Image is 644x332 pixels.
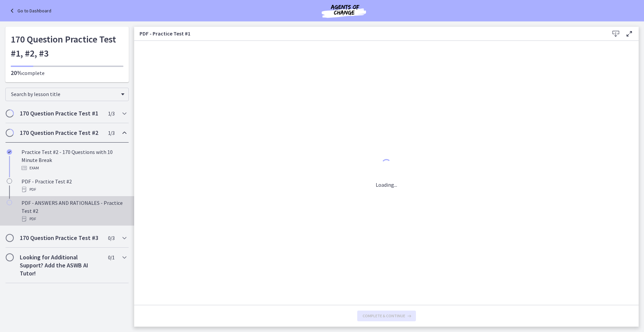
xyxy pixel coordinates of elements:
h1: 170 Question Practice Test #1, #2, #3 [11,32,123,60]
span: 0 / 3 [108,234,114,242]
span: 1 / 3 [108,129,114,137]
div: 1 [376,157,397,173]
h2: 170 Question Practice Test #2 [20,129,102,137]
div: PDF - Practice Test #2 [21,177,126,193]
div: Practice Test #2 - 170 Questions with 10 Minute Break [21,148,126,172]
h2: 170 Question Practice Test #1 [20,109,102,117]
h3: PDF - Practice Test #1 [140,29,598,37]
span: 0 / 1 [108,253,114,261]
div: PDF - ANSWERS AND RATIONALES - Practice Test #2 [21,199,126,223]
div: PDF [21,215,126,223]
div: Search by lesson title [5,88,129,101]
h2: 170 Question Practice Test #3 [20,234,102,242]
span: 20% [11,69,22,77]
span: Complete & continue [363,313,405,319]
h2: Looking for Additional Support? Add the ASWB AI Tutor! [20,253,102,277]
a: Go to Dashboard [8,7,51,15]
p: complete [11,69,123,77]
button: Complete & continue [357,311,416,321]
p: Loading... [376,181,397,189]
div: PDF [21,185,126,193]
span: Search by lesson title [11,91,118,97]
div: Exam [21,164,126,172]
img: Agents of Change [304,3,384,19]
i: Completed [7,149,12,155]
span: 1 / 3 [108,109,114,117]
